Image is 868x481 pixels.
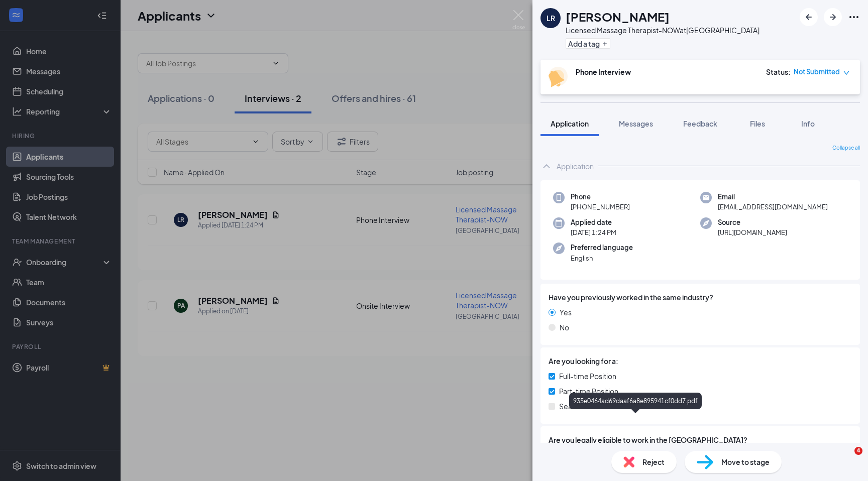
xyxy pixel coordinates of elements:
[549,292,713,303] span: Have you previously worked in the same industry?
[566,8,670,25] h1: [PERSON_NAME]
[718,202,828,212] span: [EMAIL_ADDRESS][DOMAIN_NAME]
[683,119,717,128] span: Feedback
[718,217,787,227] span: Source
[854,447,862,455] span: 4
[794,67,840,77] span: Not Submitted
[571,227,616,237] span: [DATE] 1:24 PM
[801,119,815,128] span: Info
[642,456,665,467] span: Reject
[602,41,608,47] svg: Plus
[834,447,858,471] iframe: Intercom live chat
[560,307,572,318] span: Yes
[560,322,569,333] span: No
[827,11,839,23] svg: ArrowRight
[566,25,759,35] div: Licensed Massage Therapist-NOW at [GEOGRAPHIC_DATA]
[848,11,860,23] svg: Ellipses
[557,161,594,171] div: Application
[843,69,850,76] span: down
[750,119,765,128] span: Files
[571,202,630,212] span: [PHONE_NUMBER]
[571,192,630,202] span: Phone
[569,393,702,409] div: 935e0464ad69daaf6a8e895941cf0dd7.pdf
[571,217,616,227] span: Applied date
[559,401,617,412] span: Seasonal Position
[571,243,633,253] span: Preferred language
[718,192,828,202] span: Email
[551,119,589,128] span: Application
[576,67,631,76] b: Phone Interview
[832,144,860,152] span: Collapse all
[803,11,815,23] svg: ArrowLeftNew
[721,456,770,467] span: Move to stage
[718,227,787,237] span: [URL][DOMAIN_NAME]
[549,355,618,367] span: Are you looking for a:
[559,371,616,382] span: Full-time Position
[619,119,653,128] span: Messages
[571,253,633,263] span: English
[547,13,555,23] div: LR
[800,8,818,26] button: ArrowLeftNew
[824,8,842,26] button: ArrowRight
[549,434,852,445] span: Are you legally eligible to work in the [GEOGRAPHIC_DATA]?
[559,386,618,397] span: Part-time Position
[540,160,553,172] svg: ChevronUp
[566,38,610,49] button: PlusAdd a tag
[766,67,791,77] div: Status :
